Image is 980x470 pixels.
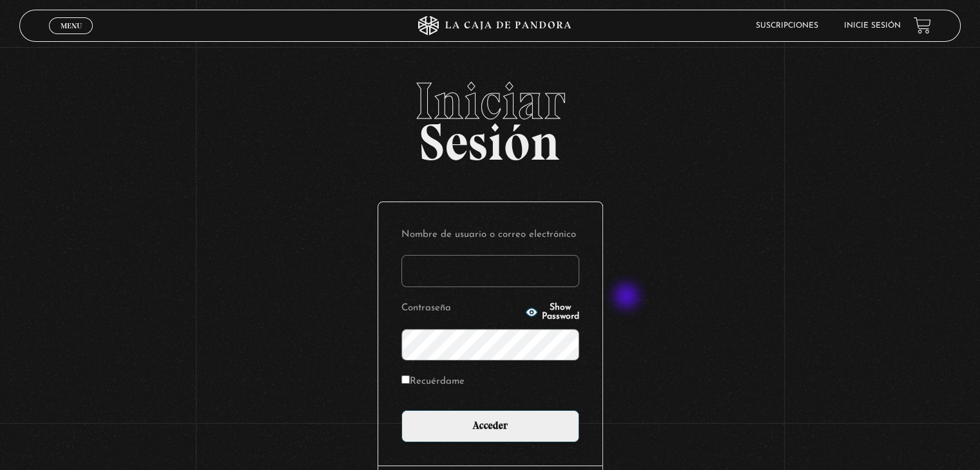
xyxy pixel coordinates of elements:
label: Nombre de usuario o correo electrónico [401,225,579,245]
input: Acceder [401,410,579,442]
label: Recuérdame [401,372,465,392]
a: Suscripciones [756,22,818,30]
h2: Sesión [19,75,960,158]
span: Cerrar [56,32,86,41]
span: Menu [61,22,82,30]
a: View your shopping cart [914,17,931,34]
span: Iniciar [19,75,960,127]
label: Contraseña [401,299,521,319]
a: Inicie sesión [844,22,901,30]
span: Show Password [542,303,579,321]
input: Recuérdame [401,375,410,384]
button: Show Password [525,303,579,321]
